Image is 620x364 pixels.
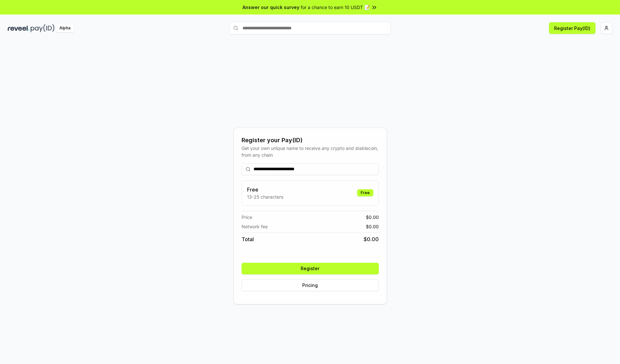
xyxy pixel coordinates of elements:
[366,223,379,230] span: $ 0.00
[357,189,373,196] div: Free
[242,214,252,221] span: Price
[242,263,379,274] button: Register
[247,193,283,200] p: 13-25 characters
[242,223,268,230] span: Network fee
[242,145,379,158] div: Get your own unique name to receive any crypto and stablecoin, from any chain
[242,235,254,243] span: Total
[242,280,379,291] button: Pricing
[242,136,379,145] div: Register your Pay(ID)
[31,24,55,32] img: pay_id
[243,4,299,11] span: Answer our quick survey
[549,22,595,34] button: Register Pay(ID)
[8,24,29,32] img: reveel_dark
[364,235,379,243] span: $ 0.00
[56,24,74,32] div: Alpha
[366,214,379,221] span: $ 0.00
[301,4,370,11] span: for a chance to earn 10 USDT 📝
[247,186,283,193] h3: Free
